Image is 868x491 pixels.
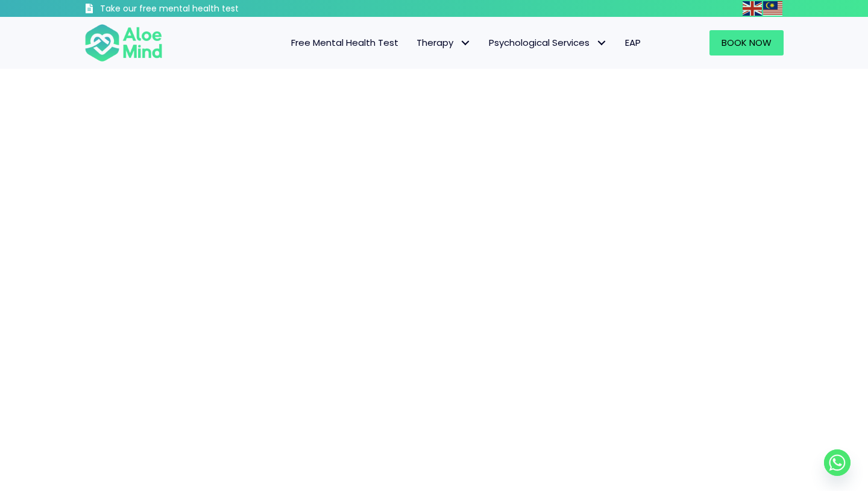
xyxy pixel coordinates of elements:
a: Psychological ServicesPsychological Services: submenu [480,30,616,55]
h3: Take our free mental health test [100,3,303,15]
img: Aloe mind Logo [84,23,163,63]
a: Take our free mental health test [84,3,303,17]
a: Whatsapp [824,449,851,476]
a: Book Now [709,30,784,55]
span: Psychological Services: submenu [593,34,610,52]
a: TherapyTherapy: submenu [407,30,480,55]
span: Therapy [417,36,471,49]
nav: Menu [178,30,650,55]
iframe: null [84,126,784,488]
img: ms [763,1,782,16]
span: Book Now [722,36,772,49]
span: Psychological Services [489,36,607,49]
a: English [743,1,763,15]
img: en [743,1,762,16]
a: EAP [616,30,650,55]
span: Therapy: submenu [456,34,474,52]
a: Free Mental Health Test [282,30,407,55]
span: EAP [625,36,641,49]
span: Free Mental Health Test [291,36,398,49]
a: Malay [763,1,784,15]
